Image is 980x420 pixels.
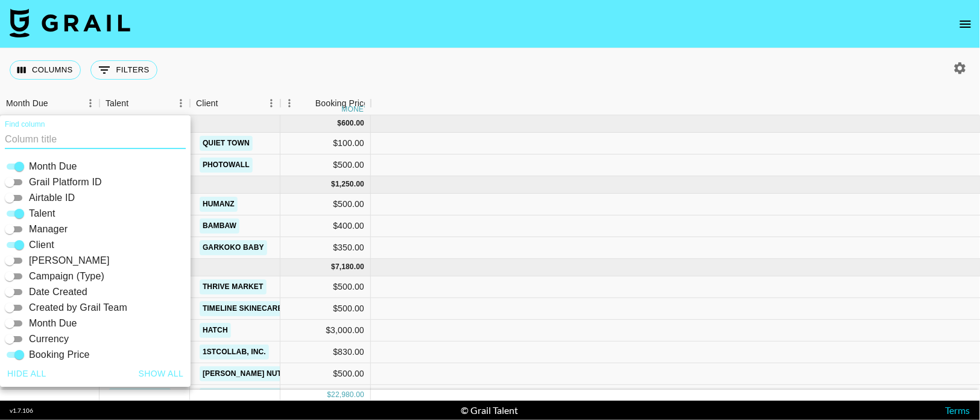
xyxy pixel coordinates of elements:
button: Sort [128,95,145,112]
div: © Grail Talent [461,404,518,416]
button: open drawer [953,12,978,36]
div: $500.00 [280,276,371,298]
div: $500.00 [280,363,371,385]
a: Timeline Skinecare [200,301,286,316]
span: Manager [29,222,68,237]
span: Client [29,238,54,252]
button: Sort [218,95,235,112]
a: Thrive Market [200,279,267,294]
div: $100.00 [280,133,371,154]
input: Column title [5,130,186,149]
span: Month Due [29,159,77,174]
button: Show filters [90,60,157,80]
div: Client [196,92,218,115]
a: Garkoko Baby [200,240,267,255]
a: BamBaw [200,218,239,234]
a: Hatch [200,323,231,338]
label: Find column [5,119,45,130]
div: $830.00 [280,342,371,363]
span: Month Due [29,316,77,331]
span: Created by Grail Team [29,301,127,315]
a: amandaoleri [109,388,171,403]
a: 1stCollab, Inc. [200,345,269,360]
span: Campaign (Type) [29,269,104,284]
div: 22,980.00 [331,390,364,400]
button: Show all [134,363,189,385]
div: 600.00 [341,118,364,129]
div: $ [327,390,331,400]
div: $500.00 [280,154,371,176]
div: $ [338,118,342,129]
div: 7,180.00 [335,262,364,272]
div: money [342,106,369,113]
div: Talent [106,92,128,115]
div: Talent [100,92,190,115]
span: Airtable ID [29,191,75,205]
a: Humanz [200,197,238,212]
button: Sort [48,95,65,112]
img: Grail Talent [10,8,130,37]
div: Booking Price [315,92,368,115]
div: v 1.7.106 [10,407,33,415]
div: $850.00 [280,385,371,407]
button: Menu [172,94,190,112]
div: $ [331,179,335,189]
div: $500.00 [280,194,371,215]
span: Date Created [29,285,87,299]
button: Menu [81,94,100,112]
div: 1,250.00 [335,179,364,189]
div: $350.00 [280,237,371,259]
span: Grail Platform ID [29,175,102,189]
div: $ [331,262,335,272]
span: Talent [29,206,55,221]
a: [PERSON_NAME] Nutrition [200,388,310,403]
div: Client [190,92,280,115]
button: Sort [299,95,315,112]
a: Terms [946,404,970,416]
div: $400.00 [280,215,371,237]
button: Menu [262,94,280,112]
div: $3,000.00 [280,320,371,342]
span: Booking Price [29,348,90,362]
a: [PERSON_NAME] Nutrition [200,366,310,381]
div: Month Due [6,92,48,115]
button: Select columns [10,60,81,80]
a: PhotoWall [200,157,253,173]
span: Currency [29,332,69,346]
button: Menu [280,94,299,112]
span: [PERSON_NAME] [29,253,110,268]
button: Hide all [2,363,51,385]
div: $500.00 [280,298,371,320]
a: Quiet Town [200,136,253,151]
